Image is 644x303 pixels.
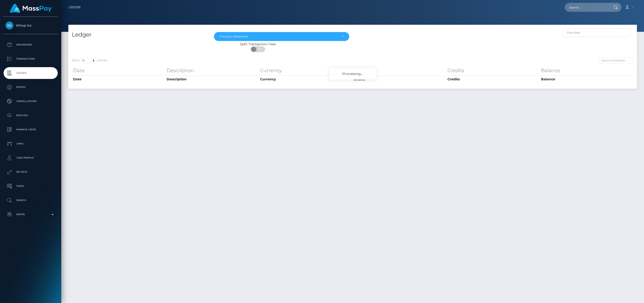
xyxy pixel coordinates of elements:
[4,110,58,121] a: Batches
[5,126,56,133] p: Manage Users
[599,58,633,63] input: Search transactions
[219,35,338,38] div: Choose a Statement
[353,75,446,83] th: Debits
[72,75,165,83] th: Date
[4,53,58,65] a: Transactions
[214,32,349,41] button: Choose a Statement
[80,58,98,63] select: Showentries
[4,67,58,79] a: Ledger
[565,3,609,12] input: Search...
[5,84,56,91] p: Payees
[5,21,13,29] img: Whop Inc
[5,197,56,204] p: Search
[68,42,447,47] div: Split Transaction Fees
[5,140,56,147] p: Links
[5,154,56,161] p: User Profile
[165,66,259,75] th: Description
[5,112,56,119] p: Batches
[5,70,56,77] p: Ledger
[5,168,56,176] p: API Keys
[69,2,81,12] a: Ledger
[4,23,58,28] span: Whop Inc
[5,183,56,190] p: Taxes
[4,138,58,150] a: Links
[72,58,107,63] label: Show entries
[5,55,56,62] p: Transactions
[254,47,265,52] span: OFF
[10,4,52,13] img: MassPay Logo
[259,66,353,75] th: Currency
[4,81,58,93] a: Payees
[4,39,58,51] a: Dashboard
[165,75,259,83] th: Description
[446,66,540,75] th: Credits
[562,28,632,37] input: Date filter
[4,166,58,178] a: API Keys
[5,41,56,48] p: Dashboard
[4,180,58,192] a: Taxes
[540,75,633,83] th: Balance
[4,194,58,206] a: Search
[540,66,633,75] th: Balance
[4,124,58,135] a: Manage Users
[259,75,353,83] th: Currency
[72,66,165,75] th: Date
[5,211,56,218] p: Admin
[72,31,207,39] h4: Ledger
[353,66,446,75] th: Debits
[4,152,58,164] a: User Profile
[5,98,56,105] p: Cancellations
[4,209,58,220] a: Admin
[329,68,376,80] div: Processing...
[4,95,58,107] a: Cancellations
[446,75,540,83] th: Credits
